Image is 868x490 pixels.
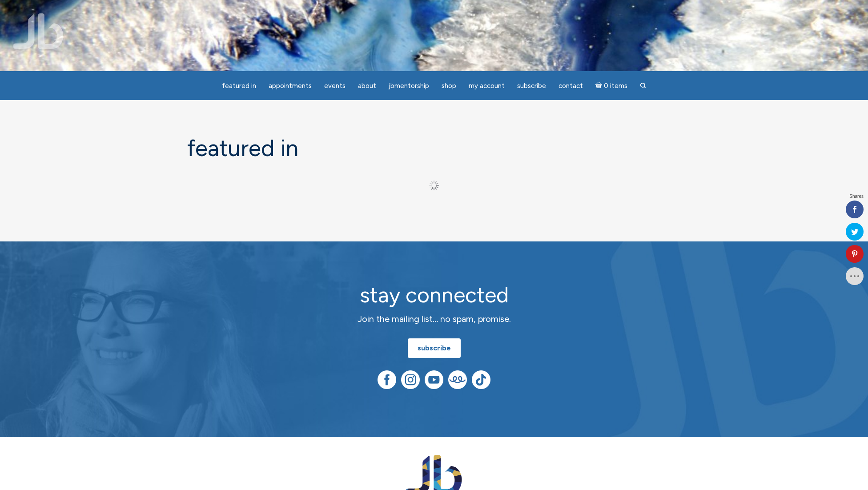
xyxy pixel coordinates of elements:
a: Contact [553,77,588,95]
img: Instagram [401,370,420,389]
a: Appointments [263,77,317,95]
a: Subscribe [512,77,551,95]
h2: stay connected [276,283,592,307]
span: Contact [559,82,583,90]
img: Teespring [448,370,467,389]
a: Shop [436,77,462,95]
a: subscribe [408,338,461,358]
span: About [358,82,376,90]
span: 0 items [604,83,627,89]
span: JBMentorship [389,82,429,90]
span: Appointments [269,82,312,90]
i: Cart [595,82,604,90]
span: Shop [442,82,456,90]
span: Events [324,82,346,90]
span: Subscribe [517,82,546,90]
img: YouTube [425,370,443,389]
a: Cart0 items [590,76,633,95]
span: featured in [222,82,256,90]
button: Load More [410,176,459,195]
img: TikTok [472,370,490,389]
span: My Account [469,82,505,90]
span: Shares [849,194,864,199]
a: Events [319,77,351,95]
a: About [353,77,382,95]
img: Jamie Butler. The Everyday Medium [13,13,64,49]
p: Join the mailing list… no spam, promise. [276,312,592,326]
a: JBMentorship [383,77,434,95]
a: featured in [217,77,261,95]
a: My Account [463,77,510,95]
h1: featured in [187,136,681,161]
img: Facebook [378,370,396,389]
